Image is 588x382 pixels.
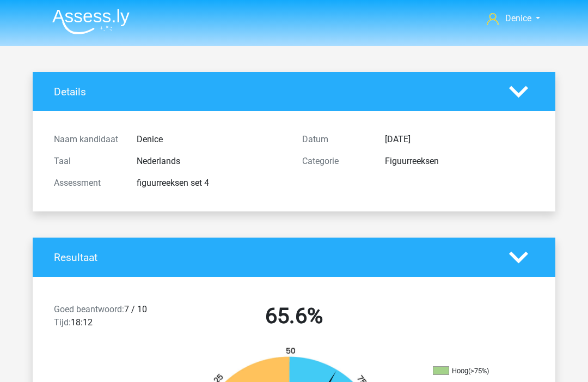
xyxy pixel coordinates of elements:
[128,177,294,190] div: figuurreeksen set 4
[46,155,128,168] div: Taal
[54,86,493,98] h4: Details
[294,155,377,168] div: Categorie
[128,133,294,146] div: Denice
[294,133,377,146] div: Datum
[52,9,130,34] img: Assessly
[46,133,128,146] div: Naam kandidaat
[377,155,542,168] div: Figuurreeksen
[482,12,544,25] a: Denice
[46,177,128,190] div: Assessment
[54,304,124,314] span: Goed beantwoord:
[505,13,531,23] span: Denice
[178,303,410,329] h2: 65.6%
[54,251,493,264] h4: Resultaat
[433,366,542,376] li: Hoog
[128,155,294,168] div: Nederlands
[54,317,71,328] span: Tijd:
[377,133,542,146] div: [DATE]
[46,303,170,334] div: 7 / 10 18:12
[468,367,489,375] div: (>75%)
